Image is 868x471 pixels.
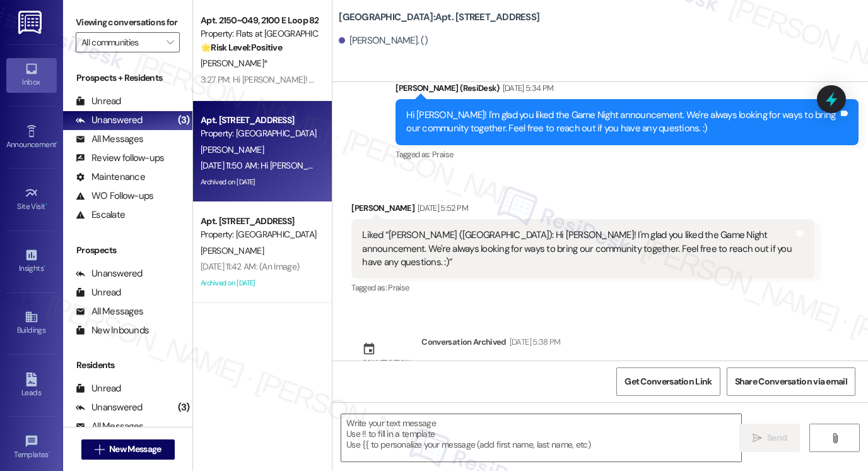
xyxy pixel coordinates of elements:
button: Share Conversation via email [727,367,855,396]
div: Property: [GEOGRAPHIC_DATA] [201,127,317,140]
div: WO Follow-ups [76,189,153,203]
div: Tagged as: [351,278,814,297]
i:  [753,433,762,443]
img: ResiDesk Logo [18,11,44,34]
div: Unanswered [76,114,143,127]
a: Inbox [6,58,57,92]
a: Buildings [6,306,57,340]
div: Unanswered [76,401,143,414]
b: [GEOGRAPHIC_DATA]: Apt. [STREET_ADDRESS] [339,11,539,24]
span: • [44,262,45,271]
div: Prospects [63,244,192,257]
div: Escalate [76,208,125,222]
span: • [49,448,50,457]
div: Property: Flats at [GEOGRAPHIC_DATA] [201,27,317,40]
div: Unread [76,95,121,108]
span: • [56,138,58,147]
div: [DATE] 5:34 PM [500,81,554,95]
div: Apt. [STREET_ADDRESS] [201,215,317,228]
button: New Message [81,439,175,460]
div: Review follow-ups [76,152,164,165]
i:  [830,433,840,443]
span: [PERSON_NAME] [201,144,264,155]
div: Unread [76,382,121,395]
div: [DATE] 5:38 PM [507,335,561,349]
span: Praise [432,149,453,160]
div: [DATE] 11:50 AM: Hi [PERSON_NAME], Just a reminder - Game Night is happening tonight! Check out t... [201,160,794,171]
span: [PERSON_NAME] [201,245,264,256]
div: Unanswered [76,267,143,280]
span: Share Conversation via email [735,375,847,388]
div: Apt. [STREET_ADDRESS] [201,114,317,127]
a: Leads [6,369,57,403]
span: Send [767,431,787,444]
div: Archived on [DATE] [199,275,319,291]
div: Apt. 2150~049, 2100 E Loop 820 [201,14,317,27]
div: [PERSON_NAME] [351,201,814,219]
a: Site Visit • [6,182,57,217]
div: [DATE] 5:52 PM [414,201,468,215]
div: Maintenance [76,170,145,184]
div: Liked “[PERSON_NAME] ([GEOGRAPHIC_DATA]): Hi [PERSON_NAME]! I'm glad you liked the Game Night ann... [362,229,794,269]
div: Conversation archived [362,356,411,383]
div: All Messages [76,420,143,433]
a: Templates • [6,431,57,465]
label: Viewing conversations for [76,13,180,32]
div: Property: [GEOGRAPHIC_DATA] [201,228,317,241]
div: Prospects + Residents [63,71,192,85]
div: Conversation Archived [421,335,506,349]
div: New Inbounds [76,324,149,337]
span: [PERSON_NAME]* [201,57,267,69]
button: Get Conversation Link [616,367,720,396]
div: Unread [76,286,121,299]
div: [PERSON_NAME]. () [339,34,428,47]
span: Praise [388,282,409,293]
input: All communities [81,32,160,52]
i:  [167,37,173,47]
div: Hi [PERSON_NAME]! I'm glad you liked the Game Night announcement. We're always looking for ways t... [406,109,838,136]
div: [DATE] 11:42 AM: (An Image) [201,261,299,272]
div: All Messages [76,305,143,318]
span: Get Conversation Link [625,375,712,388]
div: Tagged as: [396,145,859,164]
div: (3) [175,110,193,130]
div: All Messages [76,133,143,146]
i:  [95,444,104,455]
div: Residents [63,359,192,372]
strong: 🌟 Risk Level: Positive [201,42,282,53]
span: New Message [109,443,161,456]
button: Send [739,424,801,452]
div: (3) [175,398,193,417]
div: [PERSON_NAME] (ResiDesk) [396,81,859,99]
span: • [45,200,47,209]
a: Insights • [6,244,57,278]
div: Archived on [DATE] [199,174,319,190]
